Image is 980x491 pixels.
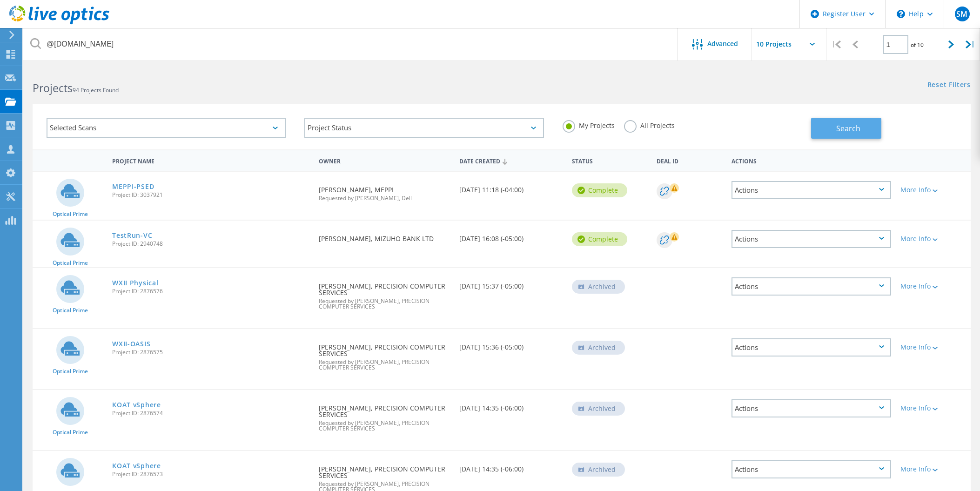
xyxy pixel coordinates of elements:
div: Selected Scans [47,118,286,138]
span: Optical Prime [53,369,88,374]
span: Optical Prime [53,260,88,266]
a: KOAT vSphere [112,402,161,408]
div: [DATE] 11:18 (-04:00) [455,172,567,202]
span: Search [836,123,860,134]
span: Requested by [PERSON_NAME], Dell [319,195,450,201]
span: Project ID: 2940748 [112,241,309,247]
span: Project ID: 2876576 [112,289,309,294]
span: Project ID: 2876573 [112,471,309,477]
div: | [961,28,980,61]
a: Reset Filters [927,81,971,89]
div: Actions [732,230,891,248]
span: SM [956,10,967,18]
span: Requested by [PERSON_NAME], PRECISION COMPUTER SERVICES [319,298,450,309]
div: Owner [314,152,455,169]
span: Optical Prime [53,308,88,313]
div: Actions [732,399,891,417]
div: [DATE] 15:36 (-05:00) [455,329,567,360]
div: | [826,28,846,61]
a: WXII-OASIS [112,341,150,347]
div: Project Status [304,118,544,138]
a: WXII Physical [112,280,158,286]
div: More Info [900,344,966,350]
a: MEPPI-PSED [112,183,154,190]
div: Deal Id [652,152,727,169]
button: Search [811,118,881,139]
div: Actions [732,460,891,478]
div: [PERSON_NAME], MIZUHO BANK LTD [314,221,455,251]
div: Complete [572,183,627,197]
span: Requested by [PERSON_NAME], PRECISION COMPUTER SERVICES [319,420,450,431]
span: Requested by [PERSON_NAME], PRECISION COMPUTER SERVICES [319,359,450,370]
div: More Info [900,235,966,242]
div: Complete [572,232,627,246]
a: KOAT vSphere [112,463,161,469]
div: Archived [572,463,625,477]
div: Actions [727,152,896,169]
span: Project ID: 3037921 [112,192,309,198]
div: [PERSON_NAME], PRECISION COMPUTER SERVICES [314,390,455,441]
div: [PERSON_NAME], MEPPI [314,172,455,210]
div: [PERSON_NAME], PRECISION COMPUTER SERVICES [314,329,455,380]
div: [DATE] 14:35 (-06:00) [455,451,567,482]
a: Live Optics Dashboard [9,20,109,26]
div: Archived [572,280,625,294]
div: More Info [900,466,966,472]
div: [DATE] 14:35 (-06:00) [455,390,567,421]
span: Advanced [707,40,738,47]
div: Archived [572,402,625,416]
div: Status [567,152,651,169]
label: My Projects [563,120,615,129]
div: [DATE] 15:37 (-05:00) [455,268,567,299]
b: Projects [33,81,73,95]
input: Search projects by name, owner, ID, company, etc [23,28,678,61]
a: TestRun-VC [112,232,152,239]
div: More Info [900,187,966,193]
span: of 10 [911,41,924,49]
div: Actions [732,181,891,199]
div: [DATE] 16:08 (-05:00) [455,221,567,251]
span: Project ID: 2876574 [112,410,309,416]
label: All Projects [624,120,675,129]
div: Project Name [107,152,314,169]
span: 94 Projects Found [73,86,119,94]
div: [PERSON_NAME], PRECISION COMPUTER SERVICES [314,268,455,319]
svg: \n [897,10,905,18]
span: Optical Prime [53,211,88,217]
div: Date Created [455,152,567,169]
div: Actions [732,277,891,296]
div: More Info [900,405,966,411]
span: Optical Prime [53,430,88,435]
div: Archived [572,341,625,355]
span: Project ID: 2876575 [112,350,309,355]
div: Actions [732,338,891,356]
div: More Info [900,283,966,289]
